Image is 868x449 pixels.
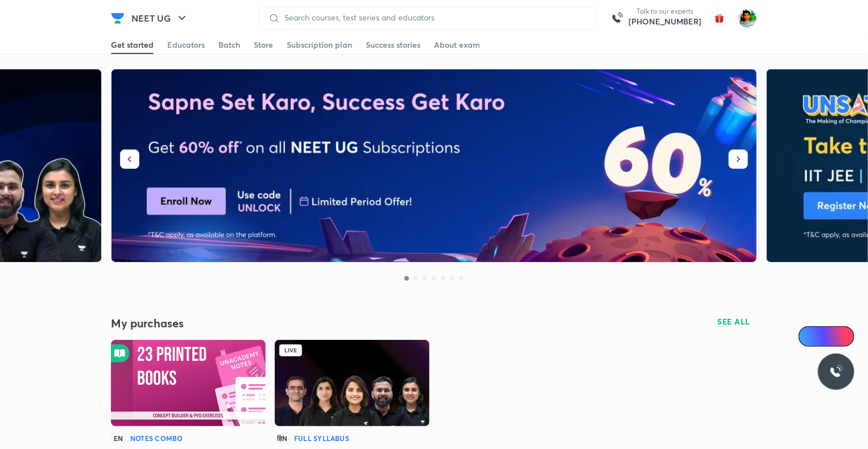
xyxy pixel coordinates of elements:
[279,344,302,356] div: Live
[710,9,729,27] img: avatar
[817,332,848,341] span: Ai Doubts
[111,39,154,51] div: Get started
[280,13,587,22] input: Search courses, test series and educators
[366,36,420,54] a: Success stories
[111,36,154,54] a: Get started
[254,39,273,51] div: Store
[130,433,183,443] h6: Notes Combo
[805,332,815,341] img: Icon
[125,7,196,30] button: NEET UG
[218,36,240,54] a: Batch
[718,318,751,326] span: SEE ALL
[294,433,349,443] h6: Full Syllabus
[167,36,205,54] a: Educators
[111,11,125,25] img: Company Logo
[111,316,434,331] h4: My purchases
[711,313,758,331] button: SEE ALL
[111,340,266,426] img: Batch Thumbnail
[275,433,290,443] p: हिN
[111,433,126,443] p: EN
[218,39,240,51] div: Batch
[287,36,352,54] a: Subscription plan
[287,39,352,51] div: Subscription plan
[434,36,480,54] a: About exam
[434,39,480,51] div: About exam
[629,16,701,27] a: [PHONE_NUMBER]
[275,340,429,426] img: Batch Thumbnail
[799,326,854,347] a: Ai Doubts
[366,39,420,51] div: Success stories
[629,7,701,16] p: Talk to our experts
[738,9,757,28] img: Mehul Ghosh
[829,365,843,379] img: ttu
[606,7,629,30] img: call-us
[254,36,273,54] a: Store
[167,39,205,51] div: Educators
